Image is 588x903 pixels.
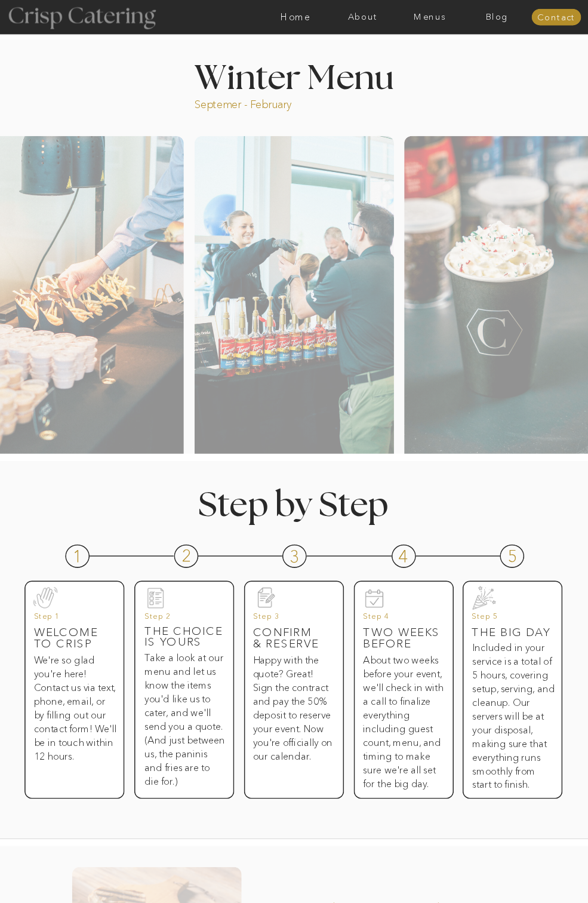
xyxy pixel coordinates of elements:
p: Septemer - February [195,97,330,109]
h3: Happy with the quote? Great! Sign the contract and pay the 50% deposit to reserve your event. Now... [253,653,334,785]
a: About [330,13,396,22]
h3: The Choice is yours [144,625,225,639]
a: Menus [396,13,463,22]
h3: Confirm & reserve [253,626,343,653]
h3: 1 [72,548,84,561]
a: Blog [464,13,531,22]
h3: Step 1 [34,613,108,626]
h3: Take a look at our menu and let us know the items you'd like us to cater, and we'll send you a qu... [144,651,225,764]
h1: Winter Menu [158,62,430,90]
h3: 4 [398,548,410,561]
h3: Step 4 [363,613,437,626]
a: Home [262,13,329,22]
h3: 2 [181,547,193,561]
h3: The big day [472,626,552,640]
h3: We're so glad you're here! Contact us via text, phone, email, or by filling out our contact form!... [34,653,117,785]
h3: 5 [507,548,519,561]
h3: Two weeks before [363,626,444,640]
a: Contact [532,13,581,22]
h3: Step 3 [253,613,327,626]
h3: Step 2 [144,613,218,626]
h3: About two weeks before your event, we'll check in with a call to finalize everything including gu... [363,653,444,785]
h3: 3 [290,548,301,561]
h3: Included in your service is a total of 5 hours, covering setup, serving, and cleanup. Our servers... [472,640,555,772]
h3: Step 5 [472,613,546,626]
h3: Welcome to Crisp [34,626,115,640]
h1: Step by Step [157,489,429,517]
